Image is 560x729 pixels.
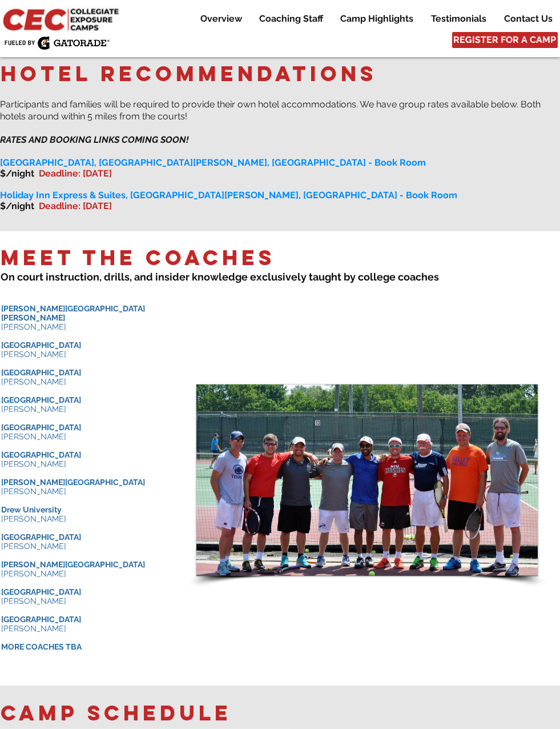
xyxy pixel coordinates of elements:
span: Deadline: [DATE] [39,168,112,179]
span: [PERSON_NAME][GEOGRAPHIC_DATA][PERSON_NAME] [1,304,145,322]
span: Deadline: [DATE] [39,201,112,211]
span: [PERSON_NAME] [1,487,66,496]
span: , and insider knowledge e [130,271,256,283]
a: Coaching Staff [251,12,331,26]
span: [GEOGRAPHIC_DATA] [1,368,81,377]
a: Camp Highlights [332,12,422,26]
p: Camp Highlights [335,12,419,26]
span: [PERSON_NAME] [1,514,66,523]
span: [GEOGRAPHIC_DATA] [1,423,81,432]
span: [PERSON_NAME] [1,350,66,359]
span: [GEOGRAPHIC_DATA] [1,450,81,459]
span: [GEOGRAPHIC_DATA] [1,587,81,596]
span: On court instruction, drills [1,271,130,283]
span: hotel recommendations [1,61,377,87]
span: [PERSON_NAME] [1,542,66,551]
p: Overview [195,12,248,26]
p: Contact Us [498,12,558,26]
span: xclusively taught by college coaches [256,271,439,283]
span: [PERSON_NAME][GEOGRAPHIC_DATA] [1,560,145,569]
a: REGISTER FOR A CAMP [452,32,558,48]
span: [GEOGRAPHIC_DATA] [1,615,81,624]
span: [PERSON_NAME] [1,569,66,578]
span: [PERSON_NAME] [1,624,66,633]
span: [GEOGRAPHIC_DATA] [1,395,81,404]
p: Testimonials [425,12,492,26]
span: [GEOGRAPHIC_DATA] [1,532,81,542]
span: [PERSON_NAME][GEOGRAPHIC_DATA] [1,478,145,487]
p: Coaching Staff [253,12,329,26]
span: [PERSON_NAME] [1,432,66,441]
span: Meet the Coaches [1,245,275,271]
img: CEC Logo Primary_edited.jpg [1,6,124,32]
span: [PERSON_NAME] [1,322,66,331]
a: Overview [192,12,250,26]
span: [PERSON_NAME] [1,377,66,386]
span: REGISTER FOR A CAMP [453,34,556,46]
span: [PERSON_NAME] [1,404,66,414]
span: [GEOGRAPHIC_DATA] [1,341,81,350]
span: [PERSON_NAME] [1,459,66,468]
span: Camp schedule [1,700,232,726]
img: Fueled by Gatorade.png [4,36,110,50]
div: Slide show gallery [196,384,538,576]
span: MORE COACHES TBA [1,642,82,651]
span: Drew University [1,505,62,514]
span: [PERSON_NAME] [1,596,66,606]
a: Testimonials [422,12,495,26]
